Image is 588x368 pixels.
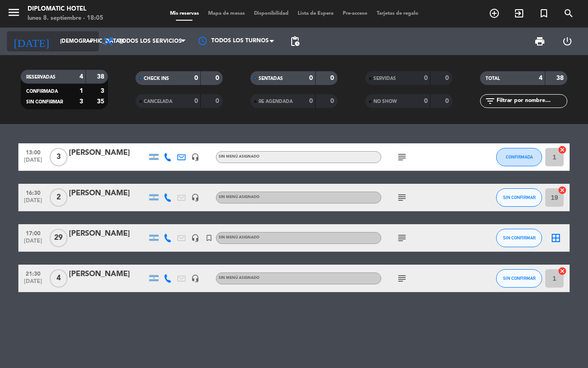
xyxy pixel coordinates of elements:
[485,96,496,107] i: filter_list
[22,147,45,157] span: 13:00
[50,229,68,247] span: 29
[69,228,147,240] div: [PERSON_NAME]
[554,28,581,55] div: LOG OUT
[79,74,83,80] strong: 4
[219,195,260,199] span: Sin menú asignado
[144,76,169,81] span: CHECK INS
[496,229,542,247] button: SIN CONFIRMAR
[558,145,567,154] i: cancel
[22,227,45,238] span: 17:00
[50,148,68,166] span: 3
[309,75,313,81] strong: 0
[165,11,204,16] span: Mis reservas
[503,235,536,240] span: SIN CONFIRMAR
[330,75,336,81] strong: 0
[205,234,213,242] i: turned_in_not
[215,75,221,81] strong: 0
[79,98,83,105] strong: 3
[330,98,336,104] strong: 0
[191,153,199,161] i: headset_mic
[338,11,372,16] span: Pre-acceso
[373,99,397,104] span: NO SHOW
[28,5,103,14] div: Diplomatic Hotel
[194,75,198,81] strong: 0
[396,152,407,163] i: subject
[69,147,147,159] div: [PERSON_NAME]
[22,198,45,208] span: [DATE]
[373,76,396,81] span: SERVIDAS
[558,186,567,195] i: cancel
[424,98,428,104] strong: 0
[563,8,574,19] i: search
[496,148,542,166] button: CONFIRMADA
[7,6,21,23] button: menu
[396,232,407,243] i: subject
[550,232,561,243] i: border_all
[538,8,549,19] i: turned_in_not
[50,188,68,207] span: 2
[22,268,45,278] span: 21:30
[496,96,567,106] input: Filtrar por nombre...
[514,8,525,19] i: exit_to_app
[22,157,45,168] span: [DATE]
[119,38,182,45] span: Todos los servicios
[215,98,221,104] strong: 0
[396,273,407,284] i: subject
[50,269,68,288] span: 4
[22,187,45,198] span: 16:30
[26,89,58,94] span: CONFIRMADA
[489,8,500,19] i: add_circle_outline
[503,276,536,281] span: SIN CONFIRMAR
[204,11,249,16] span: Mapa de mesas
[219,155,260,159] span: Sin menú asignado
[556,75,565,81] strong: 38
[69,268,147,280] div: [PERSON_NAME]
[445,98,451,104] strong: 0
[506,154,533,159] span: CONFIRMADA
[445,75,451,81] strong: 0
[219,276,260,280] span: Sin menú asignado
[309,98,313,104] strong: 0
[424,75,428,81] strong: 0
[26,75,56,79] span: RESERVADAS
[562,36,573,47] i: power_settings_new
[259,76,283,81] span: SENTADAS
[26,100,63,104] span: SIN CONFIRMAR
[293,11,338,16] span: Lista de Espera
[539,75,543,81] strong: 4
[191,234,199,242] i: headset_mic
[249,11,293,16] span: Disponibilidad
[22,238,45,249] span: [DATE]
[219,236,260,239] span: Sin menú asignado
[7,31,56,51] i: [DATE]
[191,193,199,202] i: headset_mic
[69,187,147,199] div: [PERSON_NAME]
[503,195,536,200] span: SIN CONFIRMAR
[22,278,45,289] span: [DATE]
[289,36,300,47] span: pending_actions
[372,11,423,16] span: Tarjetas de regalo
[486,76,500,81] span: TOTAL
[396,192,407,203] i: subject
[85,36,96,47] i: arrow_drop_down
[79,88,83,94] strong: 1
[28,14,103,23] div: lunes 8. septiembre - 18:05
[101,88,106,94] strong: 3
[97,98,106,105] strong: 35
[534,36,545,47] span: print
[496,188,542,207] button: SIN CONFIRMAR
[7,6,21,19] i: menu
[191,274,199,283] i: headset_mic
[194,98,198,104] strong: 0
[97,74,106,80] strong: 38
[259,99,293,104] span: RE AGENDADA
[144,99,172,104] span: CANCELADA
[496,269,542,288] button: SIN CONFIRMAR
[558,266,567,276] i: cancel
